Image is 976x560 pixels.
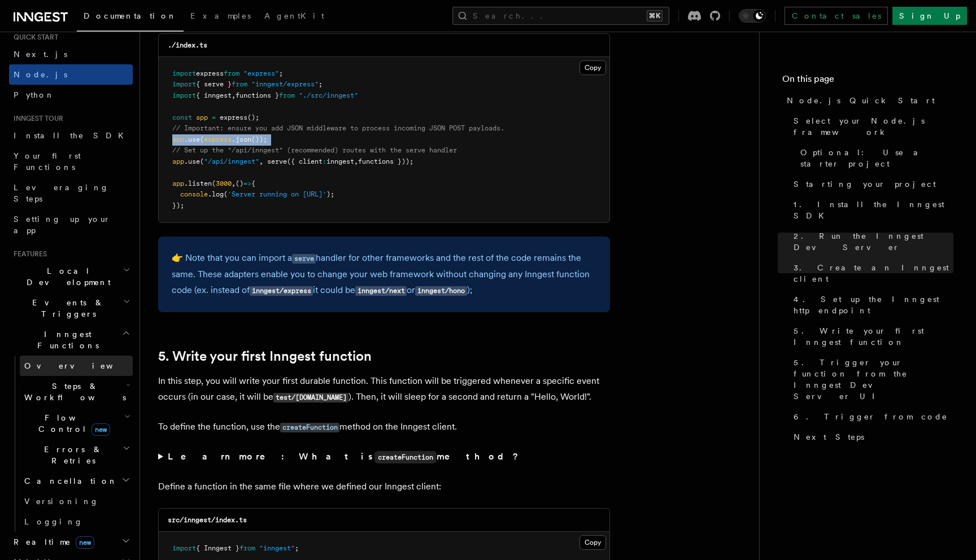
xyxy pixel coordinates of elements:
[84,11,177,20] span: Documentation
[24,517,83,526] span: Logging
[789,321,953,352] a: 5. Write your first Inngest function
[326,158,354,165] span: inngest
[196,544,239,552] span: { Inngest }
[158,479,610,495] p: Define a function in the same file where we defined our Inngest client:
[168,516,247,524] code: src/inngest/index.ts
[77,3,184,32] a: Documentation
[196,80,232,88] span: { serve }
[204,158,259,165] span: "/api/inngest"
[172,146,457,154] span: // Set up the "/api/inngest" (recommended) routes with the serve handler
[9,125,133,146] a: Install the SDK
[172,158,184,165] span: app
[14,90,55,99] span: Python
[172,91,196,99] span: import
[789,111,953,142] a: Select your Node.js framework
[9,265,123,288] span: Local Development
[220,113,247,121] span: express
[200,135,204,143] span: (
[184,135,200,143] span: .use
[259,544,295,552] span: "inngest"
[172,80,196,88] span: import
[787,95,935,106] span: Node.js Quick Start
[9,177,133,209] a: Leveraging Steps
[9,146,133,177] a: Your first Functions
[14,151,81,172] span: Your first Functions
[184,180,212,187] span: .listen
[794,325,953,348] span: 5. Write your first Inngest function
[14,131,130,140] span: Install the SDK
[794,115,953,138] span: Select your Node.js framework
[9,532,133,552] button: Realtimenew
[259,158,263,165] span: ,
[789,226,953,257] a: 2. Run the Inngest Dev Server
[354,158,358,165] span: ,
[9,324,133,356] button: Inngest Functions
[358,158,413,165] span: functions }));
[251,80,319,88] span: "inngest/express"
[579,535,606,550] button: Copy
[9,297,123,320] span: Events & Triggers
[172,135,184,143] span: app
[20,380,126,403] span: Steps & Workflows
[299,91,358,99] span: "./src/inngest"
[292,254,316,264] code: serve
[9,329,122,351] span: Inngest Functions
[190,11,251,20] span: Examples
[789,352,953,406] a: 5. Trigger your function from the Inngest Dev Server UI
[279,69,283,77] span: ;
[9,250,47,259] span: Features
[20,491,133,511] a: Versioning
[228,190,326,198] span: 'Server running on [URL]'
[172,202,184,209] span: });
[794,357,953,402] span: 5. Trigger your function from the Inngest Dev Server UI
[9,33,58,42] span: Quick start
[243,180,251,187] span: =>
[326,190,334,198] span: );
[236,180,243,187] span: ()
[208,190,224,198] span: .log
[789,194,953,226] a: 1. Install the Inngest SDK
[295,544,299,552] span: ;
[14,70,67,79] span: Node.js
[292,252,316,263] a: serve
[319,80,323,88] span: ;
[232,180,236,187] span: ,
[789,289,953,321] a: 4. Set up the Inngest http endpoint
[172,69,196,77] span: import
[14,50,67,59] span: Next.js
[739,9,766,23] button: Toggle dark mode
[789,406,953,427] a: 6. Trigger from code
[76,536,94,549] span: new
[280,423,339,432] code: createFunction
[9,85,133,105] a: Python
[9,536,94,548] span: Realtime
[180,190,208,198] span: console
[224,69,239,77] span: from
[280,421,339,432] a: createFunction
[273,393,348,403] code: test/[DOMAIN_NAME]
[355,286,407,296] code: inngest/next
[168,41,207,49] code: ./index.ts
[232,80,247,88] span: from
[168,451,521,462] strong: Learn more: What is method?
[279,91,295,99] span: from
[24,361,141,370] span: Overview
[251,135,267,143] span: ());
[158,449,610,465] summary: Learn more: What iscreateFunctionmethod?
[200,158,204,165] span: (
[9,209,133,240] a: Setting up your app
[250,286,313,296] code: inngest/express
[452,7,669,25] button: Search...⌘K
[20,408,133,439] button: Flow Controlnew
[196,91,232,99] span: { inngest
[91,423,110,436] span: new
[782,90,953,111] a: Node.js Quick Start
[323,158,326,165] span: :
[647,10,663,21] kbd: ⌘K
[789,427,953,447] a: Next Steps
[20,376,133,408] button: Steps & Workflows
[794,411,948,422] span: 6. Trigger from code
[20,412,124,435] span: Flow Control
[243,69,279,77] span: "express"
[785,7,888,25] a: Contact sales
